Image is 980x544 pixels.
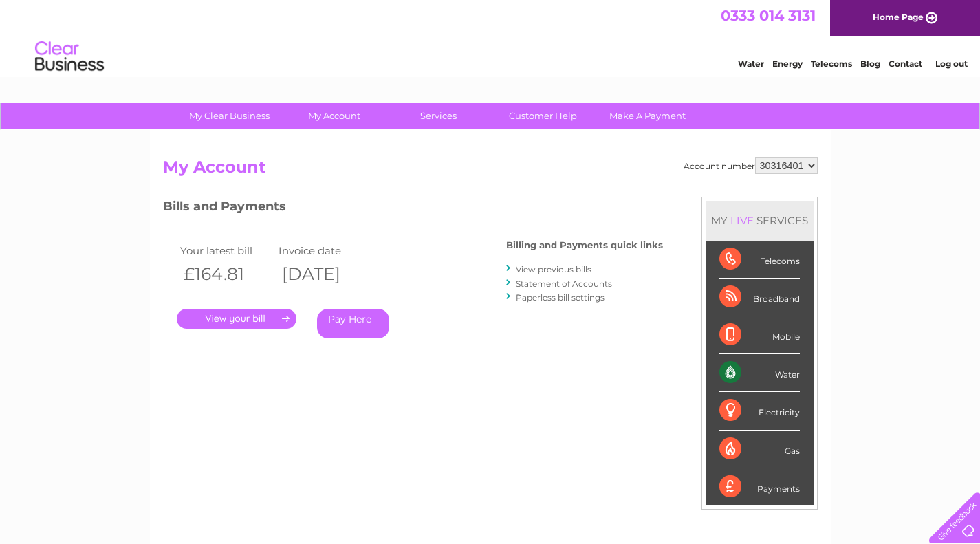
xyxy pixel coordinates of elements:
a: View previous bills [516,264,591,274]
div: Gas [719,431,800,468]
div: Payments [719,468,800,505]
div: Telecoms [719,241,800,279]
h4: Billing and Payments quick links [506,240,663,250]
a: Energy [772,58,803,69]
a: My Clear Business [173,103,286,129]
a: My Account [277,103,391,129]
th: [DATE] [275,260,374,288]
a: 0333 014 3131 [721,7,816,24]
td: Invoice date [275,241,374,260]
div: Electricity [719,392,800,430]
a: Customer Help [486,103,600,129]
th: £164.81 [177,260,276,288]
a: Pay Here [317,309,389,338]
div: Broadband [719,279,800,316]
h3: Bills and Payments [163,197,663,221]
a: Statement of Accounts [516,279,612,289]
div: Mobile [719,316,800,354]
div: Clear Business is a trading name of Verastar Limited (registered in [GEOGRAPHIC_DATA] No. 3667643... [166,8,816,67]
h2: My Account [163,157,818,184]
div: Account number [684,157,818,174]
td: Your latest bill [177,241,276,260]
div: LIVE [728,214,756,227]
a: Make A Payment [591,103,704,129]
img: logo.png [34,36,105,78]
a: Contact [889,58,922,69]
div: MY SERVICES [706,201,814,240]
a: Blog [860,58,880,69]
a: Paperless bill settings [516,292,605,303]
div: Water [719,354,800,392]
a: Services [382,103,495,129]
a: . [177,309,296,329]
a: Log out [935,58,968,69]
a: Telecoms [811,58,852,69]
a: Water [738,58,764,69]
